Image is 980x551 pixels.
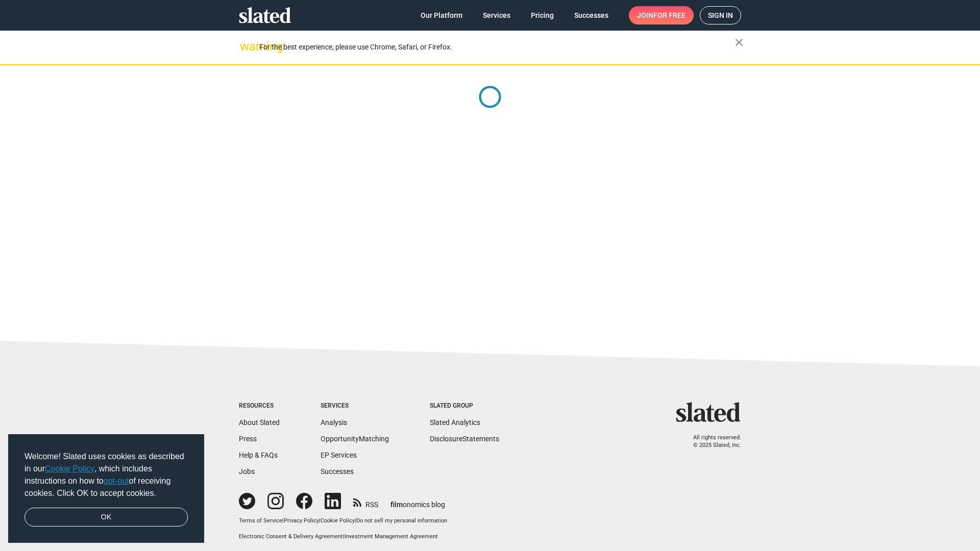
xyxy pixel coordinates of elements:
[566,6,617,24] a: Successes
[343,533,345,540] span: |
[637,6,685,24] span: Join
[483,6,510,24] span: Services
[319,517,321,524] span: |
[733,36,745,48] mat-icon: close
[24,450,188,499] span: Welcome! Slated uses cookies as described in our , which includes instructions on how to of recei...
[421,6,462,24] span: Our Platform
[321,517,355,524] a: Cookie Policy
[629,6,694,24] a: Joinfor free
[259,40,735,54] div: For the best experience, please use Chrome, Safari, or Firefox.
[240,40,252,53] mat-icon: warning
[239,402,280,410] div: Resources
[356,517,447,525] button: Do not sell my personal information
[682,434,741,449] p: All rights reserved. © 2025 Slated, Inc.
[700,6,741,24] a: Sign in
[430,402,499,410] div: Slated Group
[239,533,343,540] a: Electronic Consent & Delivery Agreement
[239,451,278,459] a: Help & FAQs
[574,6,608,24] span: Successes
[282,517,284,524] span: |
[239,467,255,475] a: Jobs
[653,6,685,24] span: for free
[24,508,188,527] a: dismiss cookie message
[345,533,438,540] a: Investment Management Agreement
[353,494,378,510] a: RSS
[239,435,257,443] a: Press
[430,418,480,427] a: Slated Analytics
[284,517,319,524] a: Privacy Policy
[531,6,554,24] span: Pricing
[8,434,204,543] div: cookieconsent
[390,500,403,509] span: film
[104,477,129,485] a: opt-out
[239,517,282,524] a: Terms of Service
[321,418,347,427] a: Analysis
[412,6,471,24] a: Our Platform
[321,467,354,475] a: Successes
[430,435,499,443] a: DisclosureStatements
[475,6,519,24] a: Services
[321,402,389,410] div: Services
[321,435,389,443] a: OpportunityMatching
[355,517,356,524] span: |
[708,7,733,24] span: Sign in
[390,492,445,510] a: filmonomics blog
[523,6,562,24] a: Pricing
[45,464,94,473] a: Cookie Policy
[321,451,357,459] a: EP Services
[239,418,280,427] a: About Slated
